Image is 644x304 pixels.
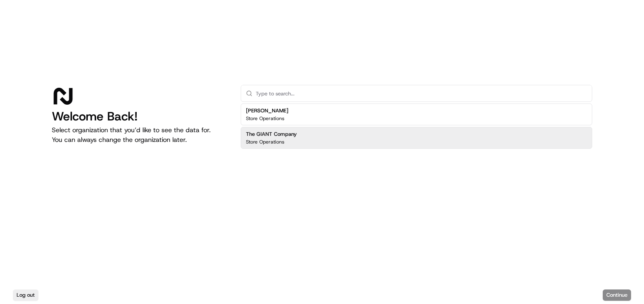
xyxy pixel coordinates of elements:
[246,131,297,138] h2: The GIANT Company
[246,115,284,122] p: Store Operations
[246,139,284,145] p: Store Operations
[241,102,592,150] div: Suggestions
[52,125,228,145] p: Select organization that you’d like to see the data for. You can always change the organization l...
[13,289,38,301] button: Log out
[52,109,228,124] h1: Welcome Back!
[256,85,587,101] input: Type to search...
[246,107,288,114] h2: [PERSON_NAME]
